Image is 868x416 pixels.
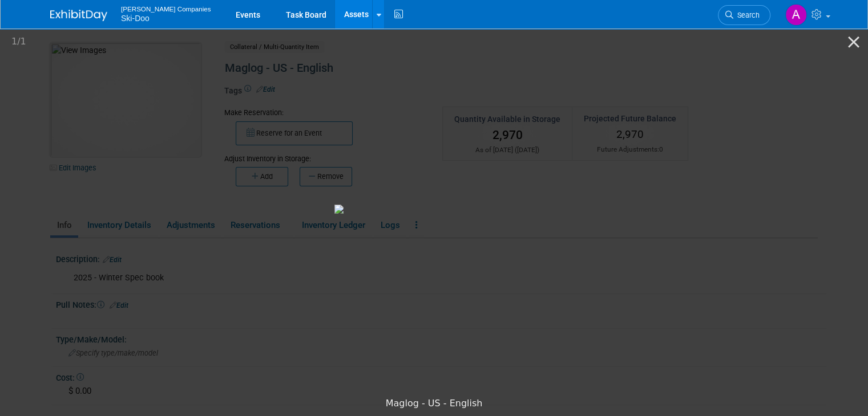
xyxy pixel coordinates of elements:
img: ExhibitDay [50,10,107,21]
span: [PERSON_NAME] Companies [121,2,211,14]
span: Search [733,11,760,19]
span: 1 [21,36,26,47]
span: 1 [11,36,17,47]
img: Maglog - US - English [334,205,534,214]
img: Amelie Roberge [785,4,807,26]
span: Ski-Doo [121,14,150,23]
button: Close gallery [839,28,868,55]
a: Search [718,5,770,25]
